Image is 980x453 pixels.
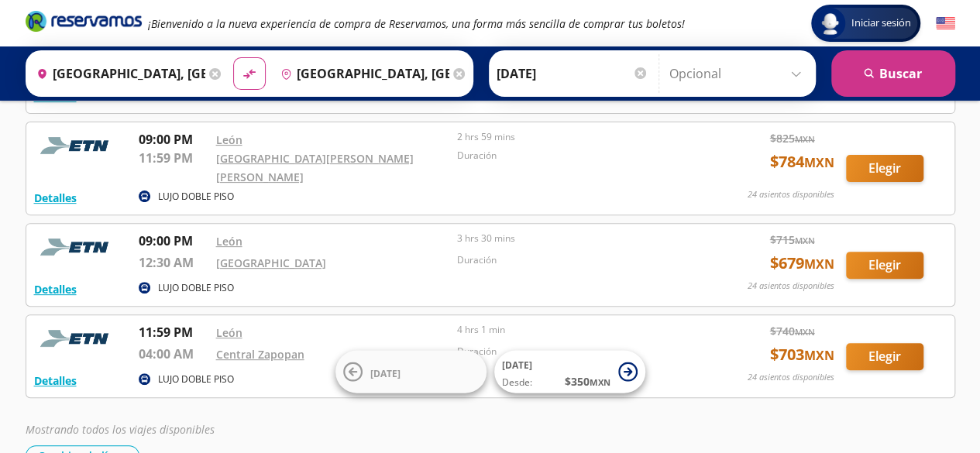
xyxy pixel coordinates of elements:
span: $ 715 [770,232,815,248]
span: $ 825 [770,130,815,146]
p: 11:59 PM [139,149,208,167]
input: Buscar Destino [274,54,449,93]
small: MXN [795,235,815,246]
em: Mostrando todos los viajes disponibles [26,422,215,437]
p: 24 asientos disponibles [748,371,834,384]
p: Duración [457,345,691,359]
button: English [936,14,955,33]
p: 2 hrs 59 mins [457,130,691,144]
p: 24 asientos disponibles [748,280,834,293]
button: Detalles [34,281,77,297]
span: $ 740 [770,323,815,339]
p: LUJO DOBLE PISO [158,281,234,295]
span: $ 784 [770,150,834,173]
p: 11:59 PM [139,323,208,341]
a: León [216,234,242,249]
a: Brand Logo [26,9,142,37]
small: MXN [795,133,815,145]
span: $ 679 [770,252,834,275]
small: MXN [590,376,610,388]
a: León [216,325,242,340]
input: Elegir Fecha [497,54,648,93]
small: MXN [795,326,815,338]
small: MXN [804,154,834,171]
span: Desde: [502,376,532,390]
small: MXN [804,256,834,273]
button: Detalles [34,190,77,206]
i: Brand Logo [26,9,142,33]
button: [DATE]Desde:$350MXN [494,351,645,393]
button: Detalles [34,372,77,389]
p: LUJO DOBLE PISO [158,372,234,386]
input: Buscar Origen [30,54,205,93]
p: 09:00 PM [139,130,208,149]
button: Elegir [846,155,923,182]
p: 12:30 AM [139,253,208,272]
img: RESERVAMOS [34,323,119,354]
button: [DATE] [335,351,487,393]
span: [DATE] [502,359,532,372]
img: RESERVAMOS [34,232,119,263]
input: Opcional [669,54,808,93]
a: [GEOGRAPHIC_DATA][PERSON_NAME][PERSON_NAME] [216,151,414,184]
p: 24 asientos disponibles [748,188,834,201]
p: Duración [457,149,691,163]
a: Central Zapopan [216,347,304,362]
img: RESERVAMOS [34,130,119,161]
a: [GEOGRAPHIC_DATA] [216,256,326,270]
button: Elegir [846,343,923,370]
p: LUJO DOBLE PISO [158,190,234,204]
p: 4 hrs 1 min [457,323,691,337]
p: 3 hrs 30 mins [457,232,691,245]
p: 09:00 PM [139,232,208,250]
span: [DATE] [370,366,401,379]
button: Elegir [846,252,923,279]
a: León [216,132,242,147]
span: $ 350 [565,373,610,390]
p: 04:00 AM [139,345,208,363]
em: ¡Bienvenido a la nueva experiencia de compra de Reservamos, una forma más sencilla de comprar tus... [148,16,685,31]
small: MXN [804,347,834,364]
span: Iniciar sesión [845,15,917,31]
span: $ 703 [770,343,834,366]
button: Buscar [831,50,955,97]
p: Duración [457,253,691,267]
